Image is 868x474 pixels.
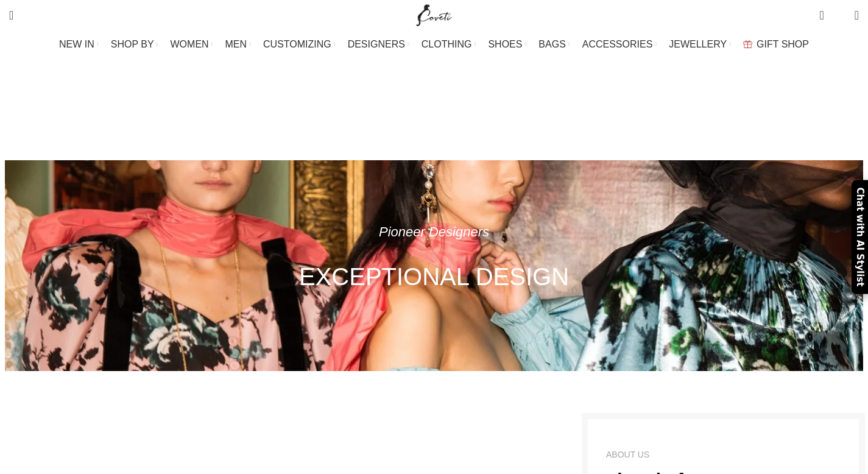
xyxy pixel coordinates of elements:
a: MEN [225,32,251,57]
a: GIFT SHOP [743,32,809,57]
span: DESIGNERS [348,38,405,50]
h4: EXCEPTIONAL DESIGN [299,261,569,292]
a: ACCESSORIES [582,32,657,57]
span: 0 [836,12,845,21]
span: CUSTOMIZING [263,38,331,50]
a: CUSTOMIZING [263,32,336,57]
a: WOMEN [171,32,213,57]
span: BAGS [538,38,565,50]
div: Main navigation [3,32,865,57]
span: About us [432,111,474,121]
a: Home [393,111,420,121]
a: NEW IN [59,32,99,57]
span: WOMEN [171,38,209,50]
span: SHOES [488,38,522,50]
a: Site logo [414,9,454,19]
a: DESIGNERS [348,32,409,57]
h1: About us [381,70,487,102]
a: SHOP BY [111,32,158,57]
span: SHOP BY [111,38,154,50]
a: BAGS [538,32,570,57]
span: ACCESSORIES [582,38,653,50]
span: MEN [225,38,247,50]
img: GiftBag [743,40,752,48]
a: CLOTHING [422,32,476,57]
div: My Wishlist [833,3,845,27]
span: GIFT SHOP [757,38,809,50]
a: JEWELLERY [669,32,731,57]
a: SHOES [488,32,526,57]
a: 0 [813,3,830,27]
span: NEW IN [59,38,94,50]
span: CLOTHING [422,38,472,50]
em: Pioneer Designers [379,224,489,239]
span: 0 [820,6,830,15]
span: JEWELLERY [669,38,727,50]
div: ABOUT US [606,448,649,461]
a: Search [3,3,19,27]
